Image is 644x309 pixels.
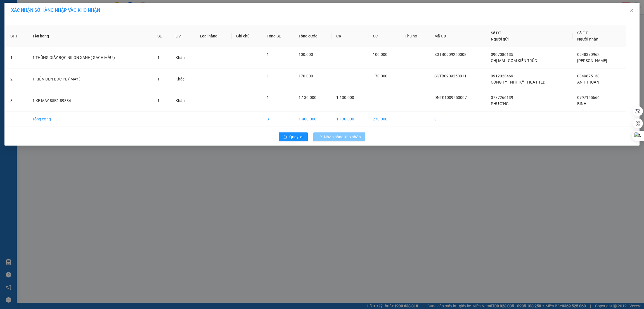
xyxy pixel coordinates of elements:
span: BÌNH [577,101,586,106]
td: Khác [171,47,195,68]
span: 0777266139 [491,95,513,100]
span: Quay lại [289,134,303,140]
span: DNTK1009250007 [434,95,467,100]
td: Khác [171,68,195,90]
span: 1 [157,77,160,81]
span: [PERSON_NAME] [577,58,607,63]
span: 0948370962 [577,52,600,57]
td: 1.130.000 [332,111,368,127]
th: CC [368,25,401,47]
th: ĐVT [171,25,195,47]
span: 1 [267,74,269,78]
span: XÁC NHẬN SỐ HÀNG NHẬP VÀO KHO NHẬN [11,8,100,13]
th: CR [332,25,368,47]
span: CHỊ MAI - GỐM KIẾN TRÚC [491,58,537,63]
span: CÔNG TY TNHH KỸ THUẬT TED [491,80,545,84]
span: Số ĐT [491,31,501,35]
span: 1.130.000 [336,95,354,100]
span: 1 [267,95,269,100]
span: Người gửi [491,37,509,41]
td: 1 THÙNG GIẤY BỌC NILON XANH( GẠCH MẪU ) [28,47,153,68]
th: STT [6,25,28,47]
span: 1 [157,98,160,103]
span: 170.000 [299,74,313,78]
th: Tổng cước [294,25,332,47]
span: 100.000 [299,52,313,57]
span: SGTB0909250011 [434,74,467,78]
span: ANH THUẬN [577,80,599,84]
span: SGTB0909250008 [434,52,467,57]
td: 270.000 [368,111,401,127]
span: 0912023469 [491,74,513,78]
th: Loại hàng [195,25,232,47]
span: 1 [157,55,160,60]
strong: (Công Ty TNHH Chuyển Phát Nhanh Bảo An - MST: 0109597835) [7,16,115,20]
td: 1.400.000 [294,111,332,127]
span: 1.130.000 [299,95,316,100]
span: [PHONE_NUMBER] - [DOMAIN_NAME] [21,22,101,43]
span: close [629,8,634,13]
th: Tên hàng [28,25,153,47]
span: 0349875138 [577,74,600,78]
strong: BIÊN NHẬN VẬN CHUYỂN BẢO AN EXPRESS [8,8,113,14]
td: 1 KIỆN ĐEN BỌC PE ( MÁY ) [28,68,153,90]
th: Mã GD [430,25,486,47]
span: 0797155666 [577,95,600,100]
span: Số ĐT [577,31,588,35]
td: 2 [6,68,28,90]
span: 100.000 [373,52,387,57]
td: 1 XE MÁY 85B1 89884 [28,90,153,111]
td: Tổng cộng [28,111,153,127]
span: Nhập hàng kho nhận [324,134,361,140]
button: rollbackQuay lại [279,132,308,141]
th: Tổng SL [262,25,294,47]
td: Khác [171,90,195,111]
th: SL [153,25,171,47]
span: Người nhận [577,37,598,41]
span: loading [318,135,324,139]
span: 1 [267,52,269,57]
td: 3 [6,90,28,111]
span: 170.000 [373,74,387,78]
td: 1 [6,47,28,68]
button: Nhập hàng kho nhận [313,132,365,141]
th: Ghi chú [232,25,262,47]
span: rollback [283,135,287,139]
td: 3 [430,111,486,127]
button: Close [624,3,640,18]
span: PHƯƠNG [491,101,509,106]
td: 3 [262,111,294,127]
th: Thu hộ [400,25,430,47]
span: 0907086135 [491,52,513,57]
